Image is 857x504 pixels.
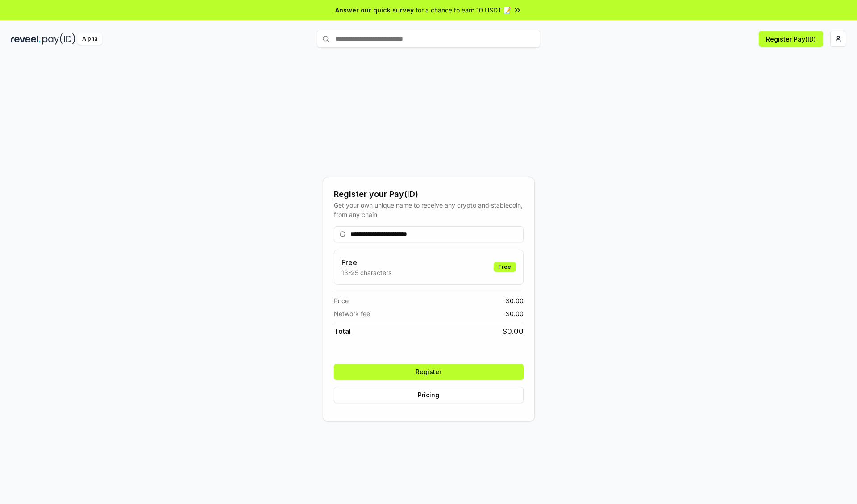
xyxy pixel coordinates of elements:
[759,31,823,47] button: Register Pay(ID)
[341,268,391,277] p: 13-25 characters
[334,188,524,200] div: Register your Pay(ID)
[494,262,516,272] div: Free
[334,200,524,219] div: Get your own unique name to receive any crypto and stablecoin, from any chain
[416,5,511,15] span: for a chance to earn 10 USDT 📝
[334,364,524,380] button: Register
[42,33,75,45] img: pay_id
[341,257,391,268] h3: Free
[334,387,524,403] button: Pricing
[77,33,102,45] div: Alpha
[506,296,524,305] span: $ 0.00
[334,326,351,337] span: Total
[11,33,41,45] img: reveel_dark
[334,309,370,318] span: Network fee
[334,296,349,305] span: Price
[506,309,524,318] span: $ 0.00
[335,5,414,15] span: Answer our quick survey
[503,326,524,337] span: $ 0.00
